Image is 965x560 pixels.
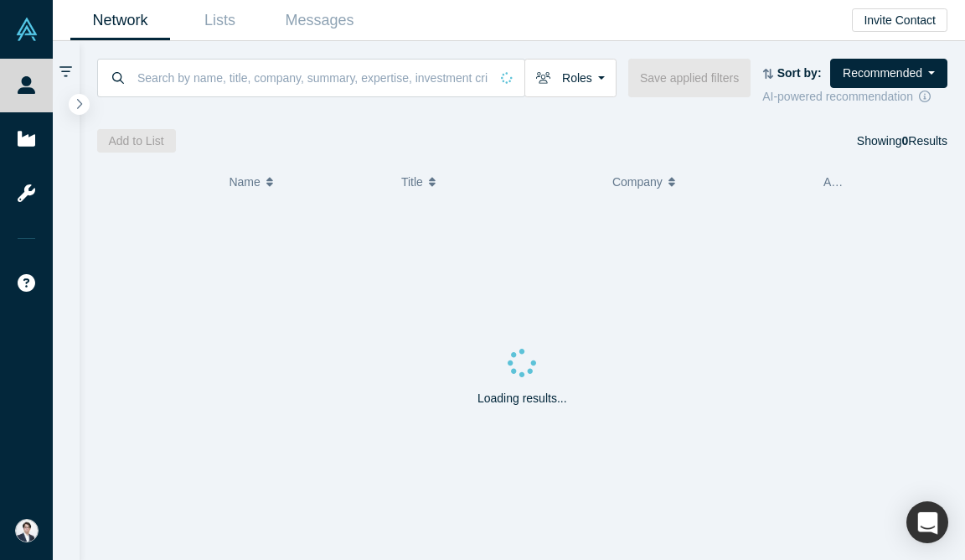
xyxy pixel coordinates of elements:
[229,164,260,200] span: Name
[628,59,751,97] button: Save applied filters
[136,58,489,97] input: Search by name, title, company, summary, expertise, investment criteria or topics of focus
[477,390,567,407] p: Loading results...
[15,18,39,41] img: Alchemist Vault Logo
[70,1,170,40] a: Network
[524,59,617,97] button: Roles
[762,88,947,106] div: AI-powered recommendation
[612,164,663,200] span: Company
[777,66,822,80] strong: Sort by:
[401,164,595,200] button: Title
[902,134,909,148] strong: 0
[170,1,270,40] a: Lists
[902,134,947,148] span: Results
[15,519,39,542] img: Eisuke Shimizu's Account
[401,164,423,200] span: Title
[830,59,947,88] button: Recommended
[823,175,901,189] span: Alchemist Role
[97,129,176,153] button: Add to List
[857,129,947,153] div: Showing
[270,1,369,40] a: Messages
[612,164,806,200] button: Company
[229,164,384,200] button: Name
[852,8,947,32] button: Invite Contact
